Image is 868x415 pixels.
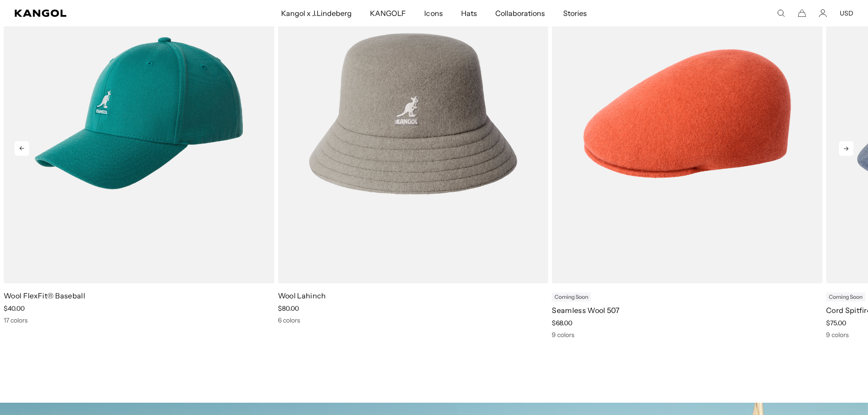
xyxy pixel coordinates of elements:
[278,304,299,313] span: $80.00
[826,319,846,327] span: $75.00
[826,292,865,302] div: Coming Soon
[552,292,591,302] div: Coming Soon
[552,319,572,327] span: $68.00
[777,9,785,17] summary: Search here
[4,316,274,324] div: 17 colors
[552,331,822,339] div: 9 colors
[4,291,274,301] p: Wool FlexFit® Baseball
[552,305,822,315] p: Seamless Wool 507
[4,304,25,313] span: $40.00
[278,316,549,324] div: 6 colors
[840,9,853,17] button: USD
[278,291,549,301] p: Wool Lahinch
[15,10,186,17] a: Kangol
[798,9,806,17] button: Cart
[819,9,827,17] a: Account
